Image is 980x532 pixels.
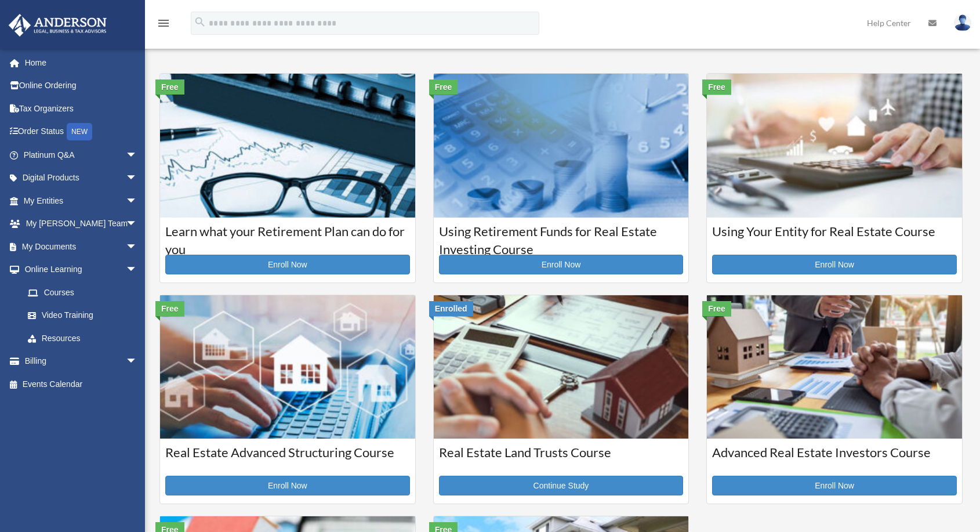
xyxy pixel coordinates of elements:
img: User Pic [954,15,971,31]
span: arrow_drop_down [126,143,149,167]
h3: Advanced Real Estate Investors Course [712,444,957,473]
span: arrow_drop_down [126,167,149,190]
div: Free [429,79,458,95]
div: Free [155,301,184,316]
a: Enroll Now [712,255,957,274]
span: arrow_drop_down [126,189,149,213]
a: Continue Study [439,476,684,495]
div: Free [702,79,731,95]
div: Free [155,79,184,95]
a: Online Learningarrow_drop_down [8,258,155,281]
a: Courses [16,281,149,304]
a: Home [8,51,155,74]
div: Enrolled [429,301,473,316]
a: Resources [16,327,155,350]
a: Enroll Now [165,476,410,495]
a: Billingarrow_drop_down [8,350,155,373]
h3: Real Estate Advanced Structuring Course [165,444,410,473]
h3: Using Your Entity for Real Estate Course [712,223,957,252]
h3: Learn what your Retirement Plan can do for you [165,223,410,252]
i: search [194,16,206,28]
span: arrow_drop_down [126,235,149,259]
span: arrow_drop_down [126,350,149,374]
a: My [PERSON_NAME] Teamarrow_drop_down [8,212,155,236]
div: Free [702,301,731,316]
a: My Documentsarrow_drop_down [8,235,155,258]
span: arrow_drop_down [126,212,149,236]
a: menu [157,20,170,30]
a: My Entitiesarrow_drop_down [8,189,155,212]
img: Anderson Advisors Platinum Portal [5,14,110,37]
a: Video Training [16,304,155,327]
a: Enroll Now [712,476,957,495]
h3: Real Estate Land Trusts Course [439,444,684,473]
div: NEW [67,123,92,140]
a: Order StatusNEW [8,120,155,144]
a: Online Ordering [8,74,155,97]
a: Platinum Q&Aarrow_drop_down [8,143,155,167]
span: arrow_drop_down [126,258,149,282]
i: menu [157,16,170,30]
a: Events Calendar [8,372,155,396]
a: Enroll Now [165,255,410,274]
a: Enroll Now [439,255,684,274]
a: Tax Organizers [8,97,155,120]
a: Digital Productsarrow_drop_down [8,167,155,190]
h3: Using Retirement Funds for Real Estate Investing Course [439,223,684,252]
